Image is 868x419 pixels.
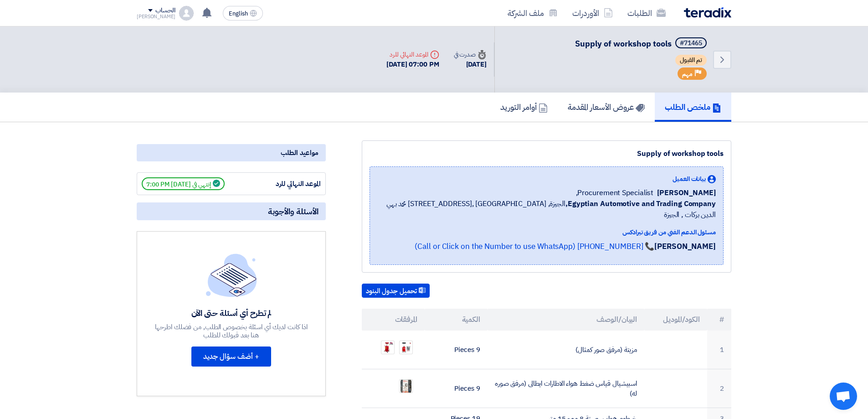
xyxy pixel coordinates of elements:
[673,174,706,184] span: بيانات العميل
[362,309,425,331] th: المرفقات
[154,323,309,339] div: اذا كانت لديك أي اسئلة بخصوص الطلب, من فضلك اطرحها هنا بعد قبولك للطلب
[565,2,620,24] a: الأوردرات
[488,309,645,331] th: البيان/الوصف
[684,7,731,18] img: Teradix logo
[425,309,488,331] th: الكمية
[370,148,724,159] div: Supply of workshop tools
[454,59,487,70] div: [DATE]
[707,309,731,331] th: #
[490,93,558,122] a: أوامر التوريد
[137,14,175,19] div: [PERSON_NAME]
[565,198,716,209] b: Egyptian Automotive and Trading Company,
[682,70,693,78] span: مهم
[488,369,645,408] td: اسبيشيال قياس ضغط هواء الاطارات ايطالى (مرفق صوره له)
[155,7,175,15] div: الحساب
[680,40,702,47] div: #71465
[576,187,654,198] span: Procurement Specialist,
[142,177,225,190] span: إنتهي في [DATE] 7:00 PM
[223,6,263,21] button: English
[137,144,326,161] div: مواعيد الطلب
[654,241,716,252] strong: [PERSON_NAME]
[488,331,645,369] td: مزيتة (مرفق صور كمثال)
[675,55,707,66] span: تم القبول
[644,309,707,331] th: الكود/الموديل
[206,253,257,296] img: empty_state_list.svg
[400,341,412,354] img: WhatsApp_Image__at__1758116770919.jpeg
[381,341,394,354] img: WhatsApp_Image__at__1758116777113.jpeg
[386,59,439,70] div: [DATE] 07:00 PM
[252,179,321,189] div: الموعد النهائي للرد
[415,241,654,252] a: 📞 [PHONE_NUMBER] (Call or Click on the Number to use WhatsApp)
[665,102,721,112] h5: ملخص الطلب
[454,50,487,59] div: صدرت في
[620,2,673,24] a: الطلبات
[386,50,439,59] div: الموعد النهائي للرد
[830,383,857,410] div: دردشة مفتوحة
[268,206,318,217] span: الأسئلة والأجوبة
[707,331,731,369] td: 1
[500,102,548,112] h5: أوامر التوريد
[425,369,488,408] td: 9 Pieces
[362,284,430,298] button: تحميل جدول البنود
[191,347,271,367] button: + أضف سؤال جديد
[657,187,716,198] span: [PERSON_NAME]
[707,369,731,408] td: 2
[575,37,672,50] span: Supply of workshop tools
[400,378,412,394] img: IMGWA__1758116942569.jpg
[377,228,716,237] div: مسئول الدعم الفني من فريق تيرادكس
[500,2,565,24] a: ملف الشركة
[568,102,645,112] h5: عروض الأسعار المقدمة
[425,331,488,369] td: 9 Pieces
[229,10,248,17] span: English
[558,93,655,122] a: عروض الأسعار المقدمة
[575,37,709,50] h5: Supply of workshop tools
[655,93,731,122] a: ملخص الطلب
[179,6,194,21] img: profile_test.png
[377,198,716,220] span: الجيزة, [GEOGRAPHIC_DATA] ,[STREET_ADDRESS] محمد بهي الدين بركات , الجيزة
[154,308,309,318] div: لم تطرح أي أسئلة حتى الآن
